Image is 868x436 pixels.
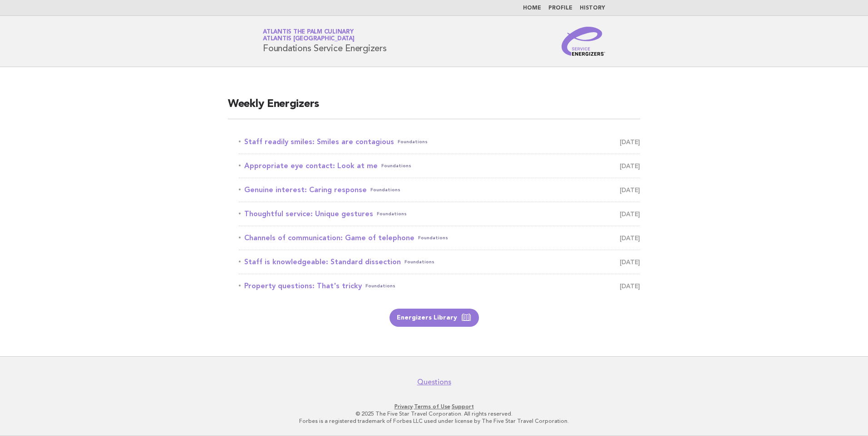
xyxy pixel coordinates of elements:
[239,184,640,196] a: Genuine interest: Caring responseFoundations [DATE]
[239,280,640,292] a: Property questions: That's trickyFoundations [DATE]
[239,256,640,268] a: Staff is knowledgeable: Standard dissectionFoundations [DATE]
[620,280,640,292] span: [DATE]
[620,160,640,172] span: [DATE]
[263,29,387,53] h1: Foundations Service Energizers
[620,256,640,268] span: [DATE]
[418,232,448,244] span: Foundations
[377,208,407,220] span: Foundations
[620,208,640,220] span: [DATE]
[398,136,428,148] span: Foundations
[417,378,451,387] a: Questions
[404,256,434,268] span: Foundations
[523,5,541,11] a: Home
[263,36,355,42] span: Atlantis [GEOGRAPHIC_DATA]
[562,27,605,56] img: Service Energizers
[239,160,640,172] a: Appropriate eye contact: Look at meFoundations [DATE]
[239,208,640,220] a: Thoughtful service: Unique gesturesFoundations [DATE]
[395,403,413,410] a: Privacy
[381,160,411,172] span: Foundations
[370,184,400,196] span: Foundations
[228,97,640,119] h2: Weekly Energizers
[239,232,640,244] a: Channels of communication: Game of telephoneFoundations [DATE]
[365,280,395,292] span: Foundations
[156,403,712,410] p: · ·
[414,403,450,410] a: Terms of Use
[263,29,355,42] a: Atlantis The Palm CulinaryAtlantis [GEOGRAPHIC_DATA]
[620,232,640,244] span: [DATE]
[452,403,474,410] a: Support
[156,417,712,425] p: Forbes is a registered trademark of Forbes LLC used under license by The Five Star Travel Corpora...
[239,136,640,148] a: Staff readily smiles: Smiles are contagiousFoundations [DATE]
[156,410,712,417] p: © 2025 The Five Star Travel Corporation. All rights reserved.
[580,5,605,11] a: History
[620,136,640,148] span: [DATE]
[548,5,572,11] a: Profile
[390,309,479,327] a: Energizers Library
[620,184,640,196] span: [DATE]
